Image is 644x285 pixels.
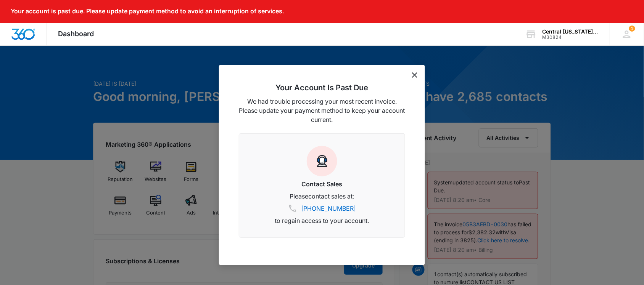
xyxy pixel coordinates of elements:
[543,29,598,35] div: account name
[248,192,396,225] p: Please contact sales at: to regain access to your account.
[239,97,405,124] p: We had trouble processing your most recent invoice. Please update your payment method to keep you...
[239,83,405,92] h2: Your Account Is Past Due
[301,204,356,213] a: [PHONE_NUMBER]
[543,35,598,40] div: account id
[47,23,106,45] div: Dashboard
[11,8,284,15] p: Your account is past due. Please update payment method to avoid an interruption of services.
[58,30,94,38] span: Dashboard
[412,72,417,78] button: dismiss this dialog
[629,26,635,32] div: notifications count
[609,23,644,45] div: notifications count
[248,179,396,189] h3: Contact Sales
[629,26,635,32] span: 1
